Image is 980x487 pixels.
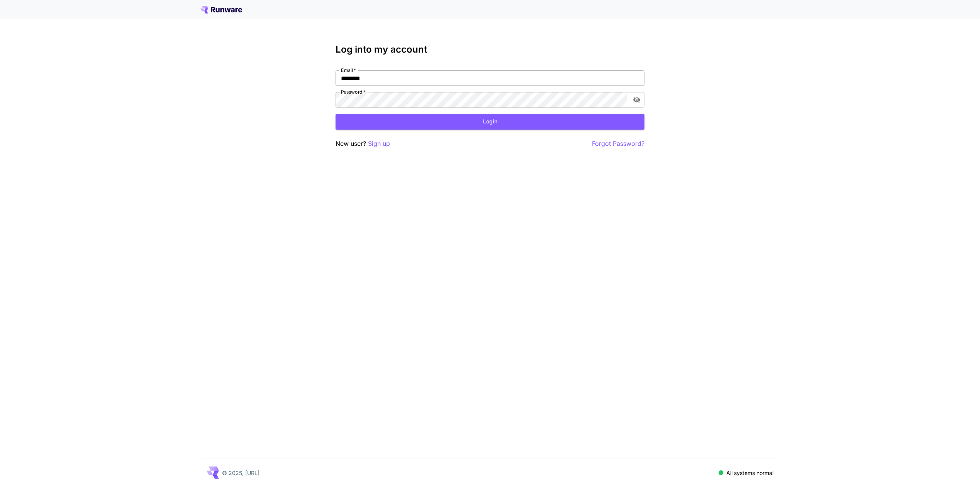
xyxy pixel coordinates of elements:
[368,139,390,149] button: Sign up
[341,89,366,95] label: Password
[336,114,644,130] button: Login
[336,139,390,149] p: New user?
[726,469,773,477] p: All systems normal
[630,93,644,107] button: toggle password visibility
[341,67,356,73] label: Email
[336,44,644,55] h3: Log into my account
[222,469,259,477] p: © 2025, [URL]
[592,139,644,149] button: Forgot Password?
